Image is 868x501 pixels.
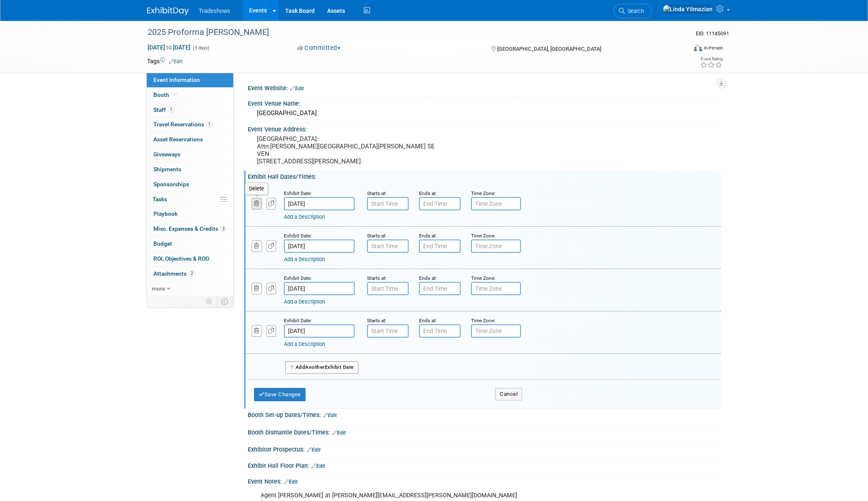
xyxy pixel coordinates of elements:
a: Add a Description [284,299,325,305]
a: Attachments2 [147,267,233,281]
div: [GEOGRAPHIC_DATA] [254,107,715,120]
small: Time Zone: [471,190,496,196]
a: Staff1 [147,103,233,117]
td: Toggle Event Tabs [217,296,234,307]
input: End Time [419,239,461,253]
td: Personalize Event Tab Strip [202,296,217,307]
span: Attachments [153,270,195,277]
span: Giveaways [153,151,180,158]
input: Time Zone [471,239,521,253]
img: Format-Inperson.png [694,44,702,51]
span: Staff [153,106,174,113]
span: 1 [206,121,212,128]
small: Starts at: [367,275,387,281]
a: Edit [284,479,298,485]
span: more [152,285,165,292]
span: Tasks [153,196,167,202]
img: ExhibitDay [147,7,189,15]
div: Exhibit Hall Dates/Times: [248,170,721,181]
button: Cancel [495,388,522,400]
input: Start Time [367,282,409,295]
a: Edit [323,412,337,418]
a: Edit [332,430,346,436]
small: Time Zone: [471,233,496,239]
a: Tasks [147,192,233,207]
span: Search [625,8,644,14]
small: Ends at: [419,275,437,281]
div: Event Format [637,43,723,56]
div: Event Venue Name: [248,97,721,108]
small: Exhibit Date: [284,318,312,323]
a: Playbook [147,207,233,221]
span: Travel Reservations [153,121,212,128]
a: Add a Description [284,214,325,220]
span: ROI, Objectives & ROO [153,255,209,262]
span: Misc. Expenses & Credits [153,225,227,232]
a: Giveaways [147,147,233,162]
small: Time Zone: [471,318,496,323]
div: Event Venue Address: [248,123,721,133]
span: Sponsorships [153,181,189,188]
div: Exhibit Hall Floor Plan: [248,459,721,470]
span: Another [305,364,325,370]
small: Ends at: [419,190,437,196]
div: Exhibitor Prospectus: [248,443,721,454]
span: 3 [220,226,227,232]
i: Booth reservation complete [173,92,177,97]
span: Booth [153,91,179,98]
span: 2 [189,270,195,276]
a: Search [614,4,652,18]
a: Event Information [147,73,233,87]
span: [DATE] [DATE] [147,44,191,51]
a: Shipments [147,162,233,177]
div: Booth Dismantle Dates/Times: [248,426,721,437]
span: Asset Reservations [153,136,203,143]
input: Time Zone [471,197,521,210]
a: Edit [290,86,304,91]
a: Add a Description [284,256,325,262]
button: AddAnotherExhibit Date [285,361,358,374]
a: Booth [147,88,233,102]
small: Ends at: [419,318,437,323]
a: Travel Reservations1 [147,117,233,132]
input: Date [284,239,355,253]
a: Edit [307,447,321,453]
small: Exhibit Date: [284,190,312,196]
button: Save Changes [254,388,306,401]
input: End Time [419,197,461,210]
small: Starts at: [367,318,387,323]
span: to [165,44,173,51]
div: Booth Set-up Dates/Times: [248,409,721,420]
input: Date [284,324,355,338]
input: Date [284,282,355,295]
a: Edit [311,463,325,469]
small: Time Zone: [471,275,496,281]
a: more [147,281,233,296]
input: Start Time [367,197,409,210]
a: Sponsorships [147,177,233,192]
input: End Time [419,324,461,338]
a: Edit [169,59,182,64]
div: Event Rating [700,57,723,61]
small: Ends at: [419,233,437,239]
a: Add a Description [284,341,325,347]
span: Tradeshows [199,7,230,14]
a: Asset Reservations [147,132,233,147]
a: ROI, Objectives & ROO [147,252,233,266]
span: Event Information [153,77,200,83]
small: Exhibit Date: [284,275,312,281]
button: Committed [294,44,344,52]
div: Event Website: [248,82,721,93]
span: 1 [168,106,174,113]
div: In-Person [703,45,723,51]
td: Tags [147,57,182,65]
a: Misc. Expenses & Credits3 [147,222,233,236]
span: Budget [153,240,172,247]
span: Playbook [153,210,178,217]
small: Exhibit Date: [284,233,312,239]
pre: [GEOGRAPHIC_DATA]: Attn:[PERSON_NAME][GEOGRAPHIC_DATA][PERSON_NAME] SEVEN [STREET_ADDRESS][PERSON... [257,135,436,165]
span: Shipments [153,166,181,173]
span: Event ID: 11145091 [696,30,729,37]
span: (3 days) [192,45,210,51]
input: Time Zone [471,282,521,295]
